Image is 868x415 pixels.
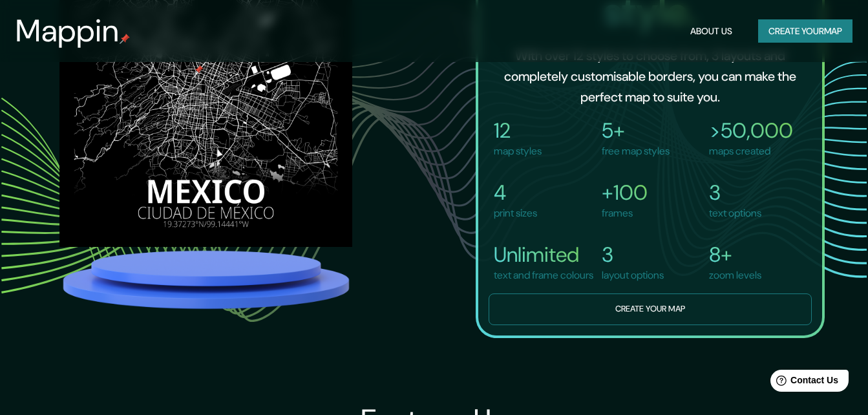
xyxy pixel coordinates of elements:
[494,118,542,144] h4: 12
[709,144,793,159] p: maps created
[494,206,537,221] p: print sizes
[602,144,670,159] p: free map styles
[494,242,593,268] h4: Unlimited
[709,180,761,206] h4: 3
[685,19,737,43] button: About Us
[120,34,130,44] img: mappin-pin
[709,206,761,221] p: text options
[59,247,352,312] img: platform.png
[602,242,664,268] h4: 3
[489,293,812,325] button: Create your map
[709,118,793,144] h4: >50,000
[709,268,761,283] p: zoom levels
[602,206,648,221] p: frames
[602,268,664,283] p: layout options
[602,118,670,144] h4: 5+
[753,365,854,401] iframe: Help widget launcher
[494,144,542,159] p: map styles
[494,180,537,206] h4: 4
[499,45,801,107] h6: With over 12 styles to choose from, 3 layouts and completely customisable borders, you can make t...
[16,13,120,49] h3: Mappin
[709,242,761,268] h4: 8+
[494,268,593,283] p: text and frame colours
[602,180,648,206] h4: +100
[758,19,852,43] button: Create yourmap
